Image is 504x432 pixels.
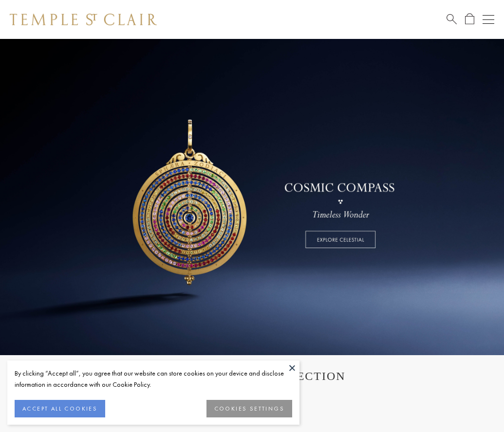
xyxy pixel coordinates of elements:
a: Open Shopping Bag [465,13,474,25]
img: Temple St. Clair [10,14,157,25]
button: ACCEPT ALL COOKIES [15,400,105,417]
a: Search [447,13,457,25]
button: COOKIES SETTINGS [206,400,292,417]
div: By clicking “Accept all”, you agree that our website can store cookies on your device and disclos... [15,368,292,390]
button: Open navigation [483,14,494,25]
